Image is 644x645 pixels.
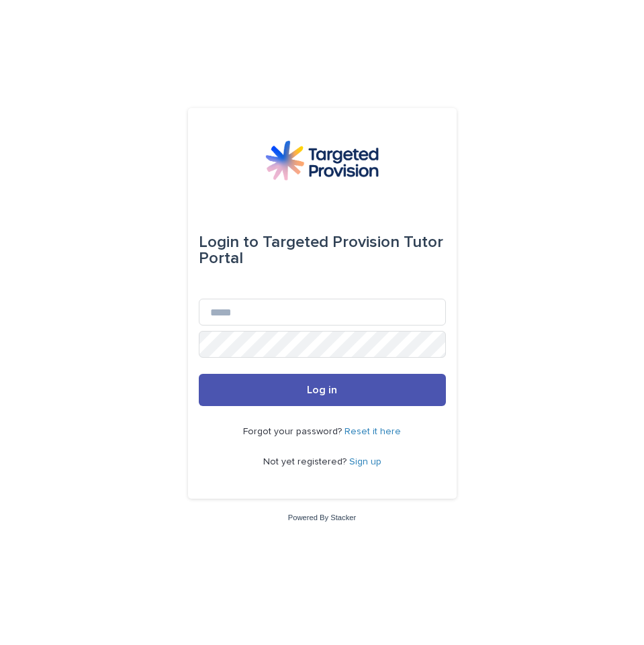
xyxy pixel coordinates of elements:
img: M5nRWzHhSzIhMunXDL62 [265,140,378,181]
span: Log in [307,385,337,395]
a: Sign up [349,457,381,466]
button: Log in [199,374,446,406]
span: Forgot your password? [243,427,344,436]
div: Targeted Provision Tutor Portal [199,224,446,277]
a: Powered By Stacker [288,513,356,522]
span: Login to [199,234,259,250]
span: Not yet registered? [263,457,349,466]
a: Reset it here [344,427,401,436]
